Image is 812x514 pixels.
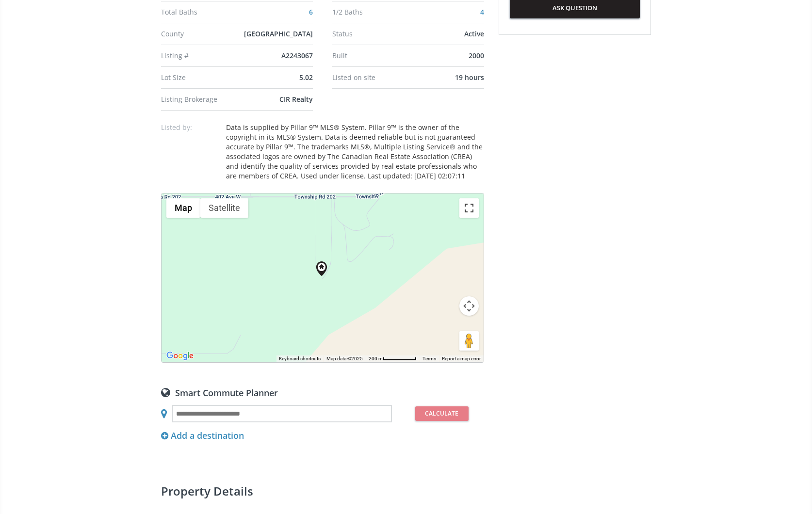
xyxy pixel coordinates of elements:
[200,198,248,218] button: Show satellite imagery
[369,356,383,361] span: 200 m
[161,74,242,81] div: Lot Size
[161,52,242,59] div: Listing #
[332,9,413,16] div: 1/2 Baths
[459,198,479,218] button: Toggle fullscreen view
[459,331,479,351] button: Drag Pegman onto the map to open Street View
[442,356,481,361] a: Report a map error
[164,350,196,362] a: Open this area in Google Maps (opens a new window)
[161,123,219,132] p: Listed by:
[279,95,313,104] span: CIR Realty
[326,356,363,361] span: Map data ©2025
[480,7,484,16] a: 4
[226,123,484,181] div: Data is supplied by Pillar 9™ MLS® System. Pillar 9™ is the owner of the copyright in its MLS® Sy...
[422,356,436,361] a: Terms
[309,7,313,16] a: 6
[161,387,484,398] div: Smart Commute Planner
[161,9,242,16] div: Total Baths
[161,96,242,103] div: Listing Brokerage
[281,51,313,60] span: A2243067
[415,406,469,421] button: Calculate
[332,52,413,59] div: Built
[332,74,413,81] div: Listed on site
[164,350,196,362] img: Google
[244,29,313,38] span: [GEOGRAPHIC_DATA]
[299,73,313,82] span: 5.02
[459,296,479,316] button: Map camera controls
[161,31,242,37] div: County
[366,355,420,362] button: Map Scale: 200 m per 66 pixels
[464,29,484,38] span: Active
[455,73,484,82] span: 19 hours
[469,51,484,60] span: 2000
[161,485,484,497] h2: Property details
[332,31,413,37] div: Status
[166,198,200,218] button: Show street map
[279,355,321,362] button: Keyboard shortcuts
[161,430,244,442] div: Add a destination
